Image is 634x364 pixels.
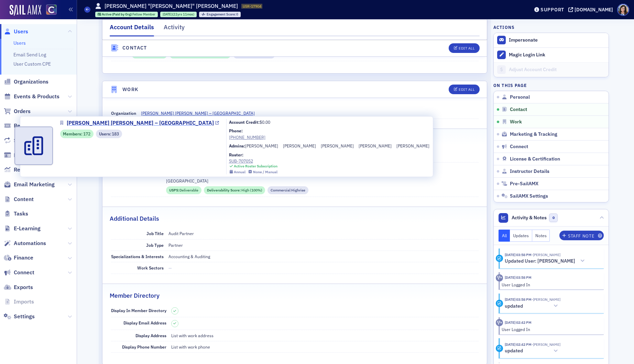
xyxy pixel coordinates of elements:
span: Exports [14,284,33,291]
div: Deliverability Score: High (100%) [204,186,265,194]
a: [PHONE_NUMBER] [229,134,429,140]
button: updated [505,348,560,355]
span: Active (Paid by Org) [102,12,132,16]
span: Email Marketing [14,181,55,188]
span: Connect [14,269,34,276]
span: Finance [14,254,33,262]
div: Magic Login Link [509,52,605,58]
img: SailAMX [10,5,41,16]
a: Memberships [4,152,47,159]
span: Brad McQueen [532,342,560,347]
div: [PERSON_NAME] [359,143,392,149]
div: Members: 172 [60,130,94,138]
span: [PERSON_NAME] [PERSON_NAME] – [GEOGRAPHIC_DATA] [67,119,214,127]
span: Display Email Address [123,320,166,326]
span: Marketing & Tracking [510,131,557,137]
a: Reports [4,166,33,174]
span: Display Phone Number [122,344,166,350]
span: Profile [617,4,629,16]
span: E-Learning [14,225,41,232]
b: Admins: [229,143,245,148]
span: [DATE] [163,12,172,16]
a: Adjust Account Credit [494,62,609,77]
div: Update [496,300,503,307]
a: Automations [4,240,46,247]
a: [PERSON_NAME] [245,143,278,149]
a: User Custom CPE [13,61,51,67]
span: Activity & Notes [512,214,547,221]
h5: Updated User: [PERSON_NAME] [505,258,575,264]
span: Engagement Score : [207,12,237,16]
span: $0.00 [260,119,270,125]
span: Imports [14,298,34,306]
button: Edit All [449,43,480,53]
a: Settings [4,313,35,320]
span: List with work phone [171,344,210,350]
div: Edit All [459,88,474,91]
span: Work [510,119,522,125]
div: Activity [496,319,503,326]
div: Edit All [459,46,474,50]
span: SailAMX Settings [510,193,548,199]
a: [PERSON_NAME] [PERSON_NAME] – [GEOGRAPHIC_DATA] [141,110,260,116]
p: [GEOGRAPHIC_DATA] [166,178,479,184]
span: Contact [510,107,527,113]
div: 2002-09-29 00:00:00 [160,12,197,17]
div: Active Roster Subscription [234,164,277,168]
a: Email Send Log [13,52,46,58]
a: Exports [4,284,33,291]
button: Updates [510,230,532,242]
span: — [168,265,172,271]
div: SUB-707052 [229,158,278,164]
span: Deliverability Score : [207,188,241,193]
span: Display Address [135,333,166,338]
img: SailAMX [46,4,57,15]
a: Subscriptions [4,137,48,144]
span: Specializations & Interests [111,254,164,259]
a: Events & Products [4,93,59,100]
button: updated [505,302,560,310]
a: Content [4,196,34,203]
button: Edit All [449,85,480,94]
div: [PERSON_NAME] [283,143,316,149]
div: Annual [234,170,245,174]
h4: Contact [122,44,147,52]
div: User Logged In [502,282,599,288]
span: 0 [549,213,558,222]
span: Fellow Member [132,12,155,16]
button: [DOMAIN_NAME] [568,7,615,12]
time: 2/26/2025 03:58 PM [505,297,532,302]
div: Accounting & Auditing [168,253,210,260]
dd: Audit Partner [168,228,479,239]
span: Settings [14,313,35,320]
time: 2/26/2025 03:58 PM [505,275,532,280]
span: USR-17904 [243,4,261,9]
div: Engagement Score: 0 [199,12,241,17]
span: Organization [111,110,136,116]
div: (22yrs 11mos) [163,12,194,16]
span: Partner [168,242,183,248]
h4: Actions [493,24,515,30]
div: Activity [496,274,503,282]
button: Impersonate [509,37,538,43]
a: Connect [4,269,34,276]
span: USPS : [169,188,180,193]
span: Content [14,196,34,203]
span: Users [14,28,28,35]
div: None / Manual [253,170,277,174]
div: Activity [164,23,185,35]
span: Orders [14,108,31,115]
button: Magic Login Link [494,47,609,62]
b: Account Credit: [229,119,260,125]
h1: [PERSON_NAME] "[PERSON_NAME]" [PERSON_NAME] [105,2,238,10]
span: Work Sectors [137,265,164,271]
a: Registrations [4,122,47,130]
a: View Homepage [41,4,57,16]
span: Organizations [14,78,48,86]
a: Active (Paid by Org) Fellow Member [98,12,156,16]
span: Plante Moran – Denver [141,110,255,116]
span: Pre-SailAMX [510,181,538,187]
